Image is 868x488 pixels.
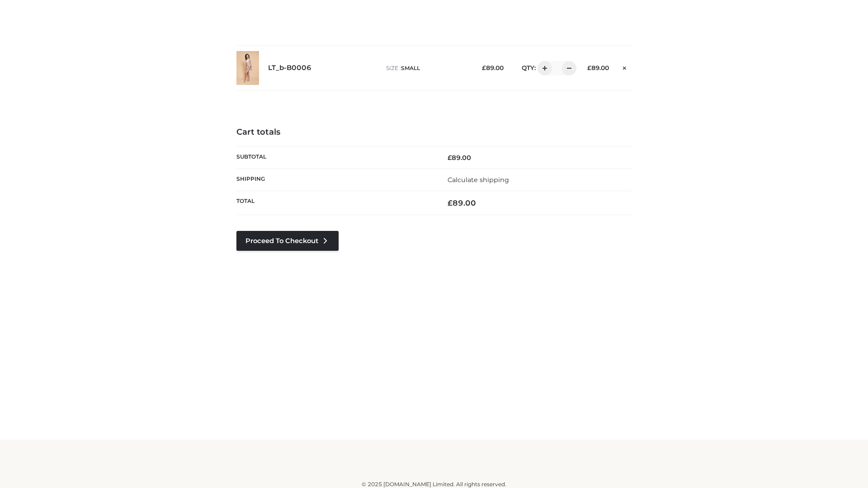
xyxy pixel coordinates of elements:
bdi: 89.00 [448,154,471,162]
bdi: 89.00 [482,64,504,71]
bdi: 89.00 [448,198,476,207]
div: QTY: [513,61,573,75]
a: LT_b-B0006 [268,64,311,72]
span: £ [448,154,452,162]
a: Proceed to Checkout [236,231,339,251]
span: £ [482,64,486,71]
th: Subtotal [236,146,434,169]
p: size : [386,64,468,72]
span: SMALL [401,65,420,71]
a: Calculate shipping [448,176,509,184]
bdi: 89.00 [587,64,609,71]
span: £ [587,64,591,71]
h4: Cart totals [236,127,632,137]
a: Remove this item [618,61,632,73]
span: £ [448,198,453,207]
th: Total [236,191,434,215]
th: Shipping [236,169,434,191]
